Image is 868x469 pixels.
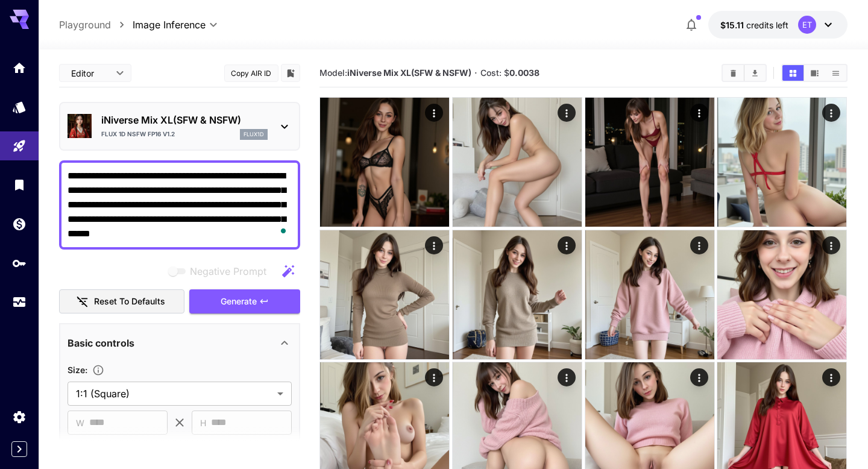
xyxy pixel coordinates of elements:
[68,169,292,241] textarea: To enrich screen reader interactions, please activate Accessibility in Grammarly extension settings
[101,113,268,127] p: iNiverse Mix XL(SFW & NSFW)
[59,17,111,32] a: Playground
[68,329,292,357] div: Basic controls
[585,98,714,227] img: 9k=
[453,98,582,227] img: Z
[12,256,27,271] div: API Keys
[101,130,175,139] p: Flux 1D nsfw fp16 v1.2
[426,236,444,254] div: Actions
[585,230,714,359] img: 9k=
[71,67,108,80] span: Editor
[347,68,471,78] b: iNiverse Mix XL(SFW & NSFW)
[133,17,206,32] span: Image Inference
[87,364,109,376] button: Adjust the dimensions of the generated image by specifying its width and height in pixels, or sel...
[12,99,27,115] div: Models
[426,104,444,122] div: Actions
[166,263,276,279] span: Negative prompts are not compatible with the selected model.
[722,64,767,82] div: Clear AllDownload All
[68,365,87,375] span: Size :
[59,289,184,314] button: Reset to defaults
[224,65,278,82] button: Copy AIR ID
[746,20,788,30] span: credits left
[68,108,292,145] div: iNiverse Mix XL(SFW & NSFW)Flux 1D nsfw fp16 v1.2flux1d
[798,16,816,34] div: ET
[12,60,27,75] div: Home
[190,264,266,279] span: Negative Prompt
[320,98,449,227] img: Z
[12,409,27,424] div: Settings
[453,230,582,359] img: 9k=
[509,68,539,78] b: 0.0038
[717,230,846,359] img: Z
[12,216,27,231] div: Wallet
[782,65,804,81] button: Show media in grid view
[690,236,708,254] div: Actions
[76,386,272,401] span: 1:1 (Square)
[823,368,841,386] div: Actions
[558,236,576,254] div: Actions
[200,416,206,430] span: H
[804,65,825,81] button: Show media in video view
[720,19,788,31] div: $15.10861
[690,104,708,122] div: Actions
[285,66,296,80] button: Add to library
[59,17,133,32] nav: breadcrumb
[720,20,746,30] span: $15.11
[12,177,27,192] div: Library
[781,64,848,82] div: Show media in grid viewShow media in video viewShow media in list view
[558,104,576,122] div: Actions
[11,441,27,457] button: Expand sidebar
[717,98,846,227] img: 9k=
[426,368,444,386] div: Actions
[68,336,134,350] p: Basic controls
[76,416,84,430] span: W
[319,68,471,78] span: Model:
[474,66,477,80] p: ·
[480,68,539,78] span: Cost: $
[320,230,449,359] img: Z
[12,139,27,154] div: Playground
[823,236,841,254] div: Actions
[708,11,848,39] button: $15.10861ET
[744,65,766,81] button: Download All
[823,104,841,122] div: Actions
[189,289,300,314] button: Generate
[221,294,257,309] span: Generate
[723,65,744,81] button: Clear All
[690,368,708,386] div: Actions
[825,65,846,81] button: Show media in list view
[244,130,264,139] p: flux1d
[558,368,576,386] div: Actions
[12,295,27,310] div: Usage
